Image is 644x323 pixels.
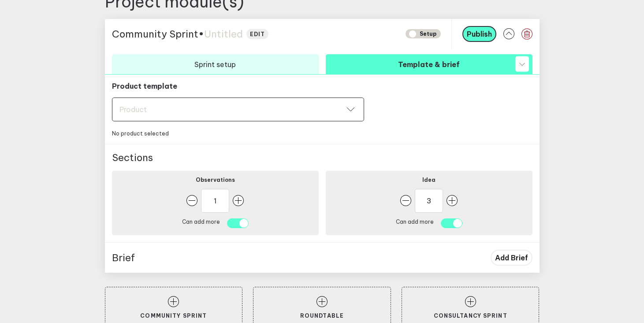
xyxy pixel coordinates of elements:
span: Can add more [396,218,434,229]
span: Observations [196,177,235,183]
p: Roundtable [268,312,376,319]
button: Template & brief [326,54,532,74]
button: edit [246,29,269,39]
p: Brief [112,252,135,264]
p: Consultancy Sprint [416,312,525,319]
span: Publish [467,30,492,38]
span: Add Brief [495,253,528,262]
span: Community Sprint • [112,28,204,40]
span: Can add more [182,218,220,229]
p: No product selected [112,130,169,137]
p: Community Sprint [119,312,228,319]
button: Add Brief [491,250,532,266]
button: Sprint setup [112,54,319,74]
span: SETUP [406,29,441,38]
div: Product [112,98,364,121]
p: Sections [112,151,153,164]
span: Untitled [204,28,243,40]
span: Idea [422,177,436,183]
button: Publish [462,26,496,42]
p: Product template [112,82,532,90]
